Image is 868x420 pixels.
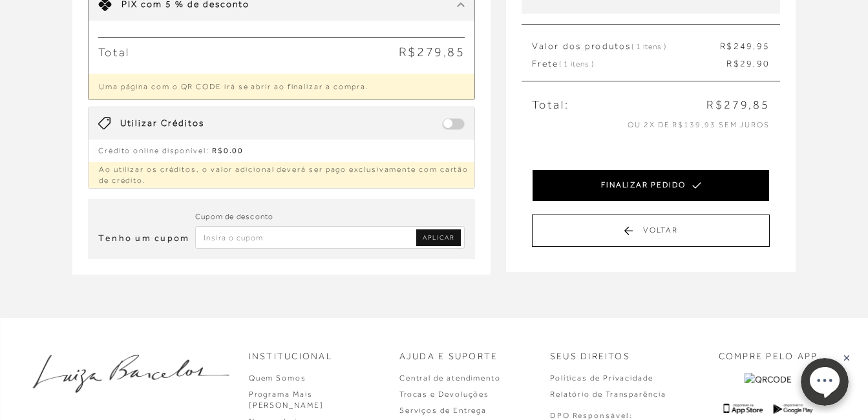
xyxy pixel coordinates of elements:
span: 249 [734,41,754,51]
span: 29 [740,58,753,68]
span: Crédito online disponível: [98,146,209,155]
img: QRCODE [745,373,792,386]
span: Utilizar Créditos [120,117,204,130]
h3: Tenho um cupom [98,232,189,245]
a: Programa Mais [PERSON_NAME] [249,390,324,410]
a: Políticas de Privacidade [550,373,653,383]
span: R$279,85 [706,97,770,113]
p: Uma página com o QR CODE irá se abrir ao finalizar a compra. [89,74,475,100]
span: ou 2x de R$139,93 sem juros [628,120,770,129]
img: luiza-barcelos.png [32,355,229,393]
button: Voltar [532,215,770,247]
img: Google Play Logo [773,403,812,414]
span: Valor dos produtos [532,40,666,53]
a: Quem Somos [249,373,306,383]
span: Total [98,45,130,59]
span: Total: [532,97,569,113]
a: Relatório de Transparência [550,390,666,399]
a: Trocas e Devoluções [399,390,489,399]
p: COMPRE PELO APP [719,350,818,363]
img: App Store Logo [723,403,763,414]
p: Ao utilizar os créditos, o valor adicional deverá ser pago exclusivamente com cartão de crédito. [89,162,475,188]
p: Institucional [249,350,333,363]
p: Ajuda e Suporte [399,350,498,363]
span: R$0.00 [212,146,244,155]
a: Serviços de Entrega [399,406,487,415]
a: Central de atendimento [399,373,501,383]
img: chevron [457,2,465,7]
span: APLICAR [423,233,454,242]
span: ,90 [753,58,770,68]
span: R$279,85 [399,45,465,59]
a: Aplicar Código [416,229,461,246]
p: Seus Direitos [550,350,630,363]
label: Cupom de desconto [195,211,273,223]
span: R$ [720,41,733,51]
span: ( 1 itens ) [559,59,594,68]
span: ,95 [753,41,770,51]
input: Inserir Código da Promoção [195,226,465,249]
span: R$ [726,58,739,68]
span: Frete [532,58,593,70]
span: ( 1 itens ) [631,42,666,51]
button: FINALIZAR PEDIDO [532,169,770,202]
